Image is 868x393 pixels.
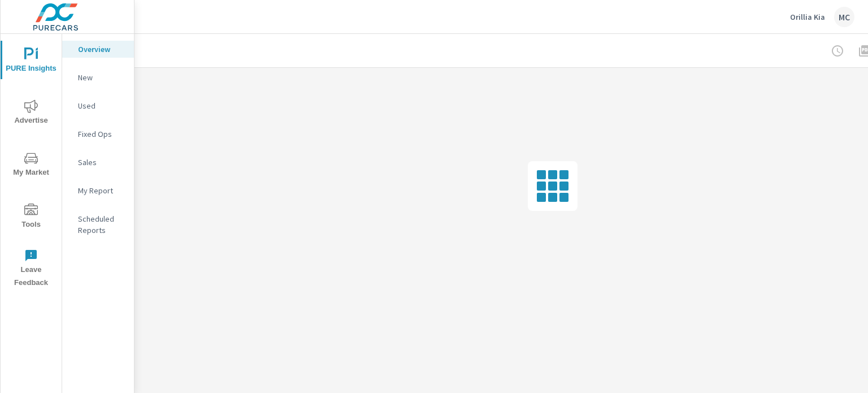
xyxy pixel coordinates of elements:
span: My Market [4,152,58,179]
div: Sales [62,154,134,171]
span: Tools [4,204,58,231]
p: New [78,72,125,83]
p: Orillia Kia [790,12,825,22]
div: Used [62,97,134,114]
div: Scheduled Reports [62,210,134,239]
div: MC [834,7,854,27]
div: My Report [62,182,134,199]
span: Leave Feedback [4,249,58,290]
div: nav menu [1,34,62,294]
span: Advertise [4,100,58,127]
p: Fixed Ops [78,128,125,140]
div: New [62,69,134,86]
p: Overview [78,44,125,55]
p: Scheduled Reports [78,213,125,236]
p: Used [78,100,125,111]
p: My Report [78,185,125,196]
span: PURE Insights [4,47,58,75]
div: Fixed Ops [62,126,134,142]
div: Overview [62,41,134,58]
p: Sales [78,157,125,168]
